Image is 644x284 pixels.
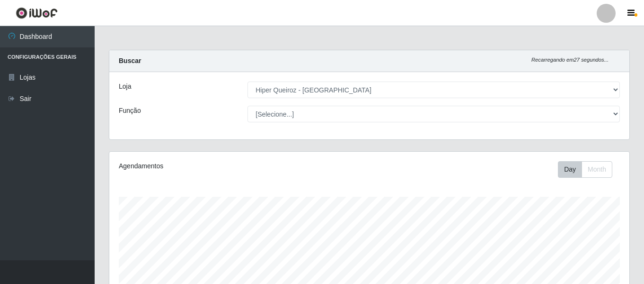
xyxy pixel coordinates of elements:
[119,57,141,64] strong: Buscar
[16,7,58,19] img: CoreUI Logo
[119,82,131,92] label: Loja
[119,106,141,116] label: Função
[582,161,612,178] button: Month
[119,161,319,171] div: Agendamentos
[558,161,612,178] div: First group
[558,161,582,178] button: Day
[531,57,609,63] i: Recarregando em 27 segundos...
[558,161,620,178] div: Toolbar with button groups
